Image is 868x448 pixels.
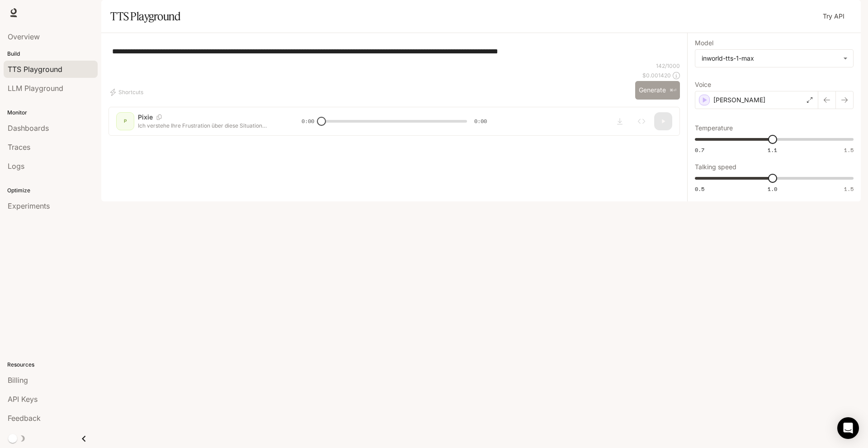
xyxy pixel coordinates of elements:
[844,185,854,193] span: 1.5
[713,95,765,105] p: [PERSON_NAME]
[670,88,676,93] p: ⌘⏎
[768,185,777,193] span: 1.0
[702,54,839,63] div: inworld-tts-1-max
[695,164,736,170] p: Talking speed
[635,81,680,100] button: Generate⌘⏎
[695,81,711,88] p: Voice
[695,146,704,154] span: 0.7
[837,417,859,439] div: Open Intercom Messenger
[695,185,704,193] span: 0.5
[819,7,848,25] a: Try API
[695,50,853,67] div: inworld-tts-1-max
[642,71,671,79] p: $ 0.001420
[110,7,180,25] h1: TTS Playground
[695,40,713,46] p: Model
[108,85,147,100] button: Shortcuts
[656,62,680,70] p: 142 / 1000
[768,146,777,154] span: 1.1
[844,146,854,154] span: 1.5
[695,125,733,131] p: Temperature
